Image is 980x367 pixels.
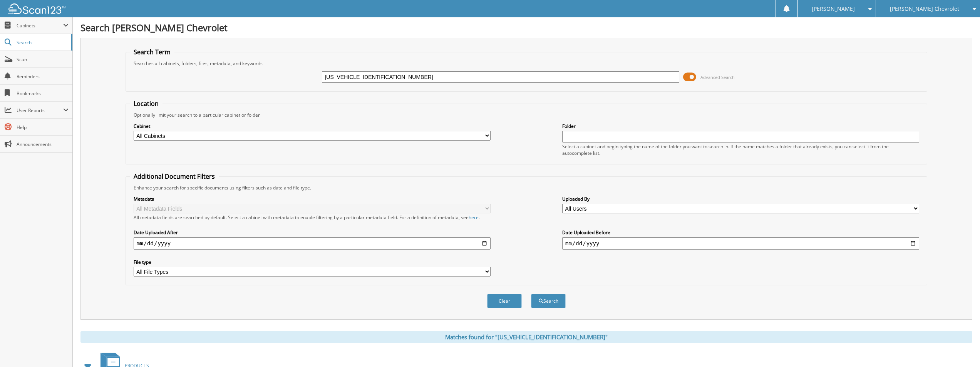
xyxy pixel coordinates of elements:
[17,56,69,63] span: Scan
[562,123,919,129] label: Folder
[134,214,491,221] div: All metadata fields are searched by default. Select a cabinet with metadata to enable filtering b...
[130,172,219,181] legend: Additional Document Filters
[130,48,174,56] legend: Search Term
[80,21,972,34] h1: Search [PERSON_NAME] Chevrolet
[562,237,919,250] input: end
[562,229,919,236] label: Date Uploaded Before
[17,22,63,29] span: Cabinets
[130,112,923,118] div: Optionally limit your search to a particular cabinet or folder
[17,39,67,46] span: Search
[80,331,972,343] div: Matches found for "[US_VEHICLE_IDENTIFICATION_NUMBER]"
[812,7,855,11] span: [PERSON_NAME]
[531,294,566,308] button: Search
[17,141,69,147] span: Announcements
[134,229,491,236] label: Date Uploaded After
[562,143,919,156] div: Select a cabinet and begin typing the name of the folder you want to search in. If the name match...
[134,237,491,250] input: start
[130,99,162,108] legend: Location
[17,73,69,80] span: Reminders
[700,74,735,80] span: Advanced Search
[134,259,491,265] label: File type
[17,90,69,97] span: Bookmarks
[134,123,491,129] label: Cabinet
[8,3,65,14] img: scan123-logo-white.svg
[17,124,69,131] span: Help
[130,60,923,67] div: Searches all cabinets, folders, files, metadata, and keywords
[890,7,959,11] span: [PERSON_NAME] Chevrolet
[130,184,923,191] div: Enhance your search for specific documents using filters such as date and file type.
[562,196,919,202] label: Uploaded By
[17,107,63,114] span: User Reports
[469,214,479,221] a: here
[134,196,491,202] label: Metadata
[487,294,522,308] button: Clear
